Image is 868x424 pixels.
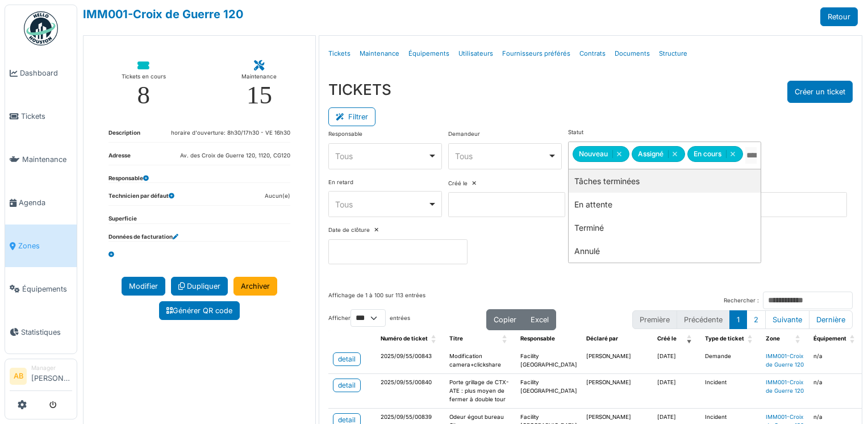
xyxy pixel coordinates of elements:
[328,81,391,98] h3: TICKETS
[233,277,277,296] a: Archiver
[494,315,516,324] span: Copier
[765,310,809,329] button: Next
[568,128,583,137] label: Statut
[21,111,72,122] span: Tickets
[350,309,386,327] select: Afficherentrées
[746,310,766,329] button: 2
[22,284,72,294] span: Équipements
[653,374,700,409] td: [DATE]
[809,348,863,374] td: n/a
[232,52,286,117] a: Maintenance 15
[445,374,516,409] td: Porte grillage de CTX-ATE : plus moyen de fermer à double tour
[404,40,454,67] a: Équipements
[809,310,853,329] button: Last
[586,335,618,342] span: Déclaré par
[24,11,58,45] img: Badge_color-CXgf-gQk.svg
[335,198,428,210] div: Tous
[745,147,757,164] input: Tous
[575,40,610,67] a: Contrats
[573,146,629,162] div: Nouveau
[20,68,72,78] span: Dashboard
[455,150,548,162] div: Tous
[335,150,428,162] div: Tous
[516,348,582,374] td: Facility [GEOGRAPHIC_DATA]
[355,40,404,67] a: Maintenance
[108,215,137,223] dt: Superficie
[333,379,361,392] a: detail
[180,152,290,160] dd: Av. des Croix de Guerre 120, 1120, CG120
[22,154,72,165] span: Maintenance
[569,216,761,239] div: Terminé
[265,192,290,201] dd: Aucun(e)
[448,130,480,139] label: Demandeur
[137,82,150,108] div: 8
[5,267,77,310] a: Équipements
[376,374,445,409] td: 2025/09/55/00840
[813,335,846,342] span: Équipement
[582,348,653,374] td: [PERSON_NAME]
[705,335,744,342] span: Type de ticket
[328,130,362,139] label: Responsable
[687,330,694,348] span: Créé le: Activate to remove sorting
[328,226,370,235] label: Date de clôture
[171,129,290,138] dd: horaire d'ouverture: 8h30/17h30 - VE 16h30
[19,197,72,208] span: Agenda
[5,95,77,138] a: Tickets
[31,364,72,372] div: Manager
[569,193,761,216] div: En attente
[108,174,149,183] dt: Responsable
[582,374,653,409] td: [PERSON_NAME]
[328,107,375,126] button: Filtrer
[486,309,524,330] button: Copier
[724,297,759,305] label: Rechercher :
[748,330,754,348] span: Type de ticket: Activate to sort
[449,335,463,342] span: Titre
[431,330,438,348] span: Numéro de ticket: Activate to sort
[324,40,355,67] a: Tickets
[122,277,165,296] a: Modifier
[700,348,761,374] td: Demande
[83,7,243,21] a: IMM001-Croix de Guerre 120
[520,335,555,342] span: Responsable
[10,368,27,385] li: AB
[502,330,509,348] span: Titre: Activate to sort
[328,292,425,309] div: Affichage de 1 à 100 sur 113 entrées
[241,71,277,82] div: Maintenance
[498,40,575,67] a: Fournisseurs préférés
[338,354,356,364] div: detail
[523,309,556,330] button: Excel
[726,150,739,158] button: Remove item: 'ongoing'
[850,330,857,348] span: Équipement: Activate to sort
[5,310,77,354] a: Statistiques
[108,129,140,142] dt: Description
[5,225,77,268] a: Zones
[376,348,445,374] td: 2025/09/55/00843
[338,380,356,390] div: detail
[632,146,685,162] div: Assigné
[531,315,549,324] span: Excel
[632,310,853,329] nav: pagination
[687,146,743,162] div: En cours
[5,52,77,95] a: Dashboard
[448,180,468,188] label: Créé le
[122,71,166,82] div: Tickets en cours
[21,327,72,338] span: Statistiques
[328,309,410,327] label: Afficher entrées
[610,40,654,67] a: Documents
[809,374,863,409] td: n/a
[668,150,681,158] button: Remove item: 'assigned'
[5,138,77,181] a: Maintenance
[612,150,625,158] button: Remove item: 'new'
[516,374,582,409] td: Facility [GEOGRAPHIC_DATA]
[381,335,428,342] span: Numéro de ticket
[766,335,780,342] span: Zone
[569,239,761,263] div: Annulé
[159,301,240,320] a: Générer QR code
[454,40,498,67] a: Utilisateurs
[820,7,858,26] a: Retour
[108,152,131,165] dt: Adresse
[108,192,174,205] dt: Technicien par défaut
[569,169,761,193] div: Tâches terminées
[333,352,361,366] a: detail
[112,52,175,117] a: Tickets en cours 8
